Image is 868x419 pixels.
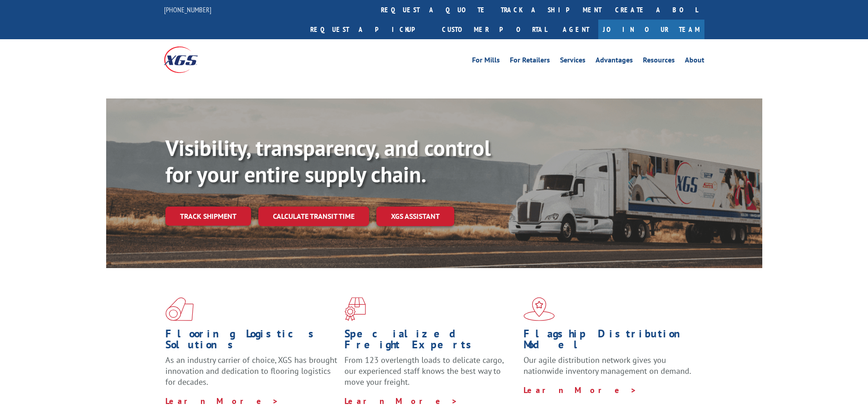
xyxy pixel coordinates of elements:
[344,355,517,395] p: From 123 overlength loads to delicate cargo, our experienced staff knows the best way to move you...
[685,57,704,67] a: About
[643,57,675,67] a: Resources
[344,297,366,321] img: xgs-icon-focused-on-flooring-red
[165,297,194,321] img: xgs-icon-total-supply-chain-intelligence-red
[258,207,369,226] a: Calculate transit time
[472,57,500,67] a: For Mills
[554,20,598,39] a: Agent
[598,20,704,39] a: Join Our Team
[510,57,550,67] a: For Retailers
[344,396,458,406] a: Learn More >
[524,355,691,376] span: Our agile distribution network gives you nationwide inventory management on demand.
[524,297,555,321] img: xgs-icon-flagship-distribution-model-red
[164,5,211,14] a: [PHONE_NUMBER]
[303,20,435,39] a: Request a pickup
[596,57,633,67] a: Advantages
[165,207,251,226] a: Track shipment
[165,328,338,355] h1: Flooring Logistics Solutions
[560,57,586,67] a: Services
[524,328,696,355] h1: Flagship Distribution Model
[165,134,491,188] b: Visibility, transparency, and control for your entire supply chain.
[524,385,637,395] a: Learn More >
[344,328,517,355] h1: Specialized Freight Experts
[376,207,454,226] a: XGS ASSISTANT
[435,20,554,39] a: Customer Portal
[165,396,279,406] a: Learn More >
[165,355,337,387] span: As an industry carrier of choice, XGS has brought innovation and dedication to flooring logistics...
